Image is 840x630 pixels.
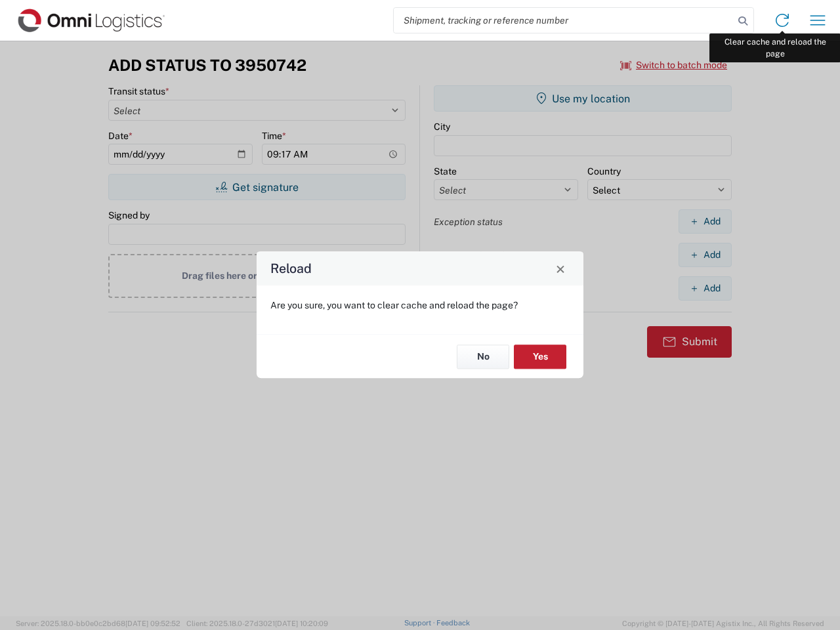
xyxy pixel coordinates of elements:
input: Shipment, tracking or reference number [394,8,734,33]
button: No [457,345,509,369]
h4: Reload [270,259,312,278]
button: Yes [514,345,566,369]
p: Are you sure, you want to clear cache and reload the page? [270,299,570,311]
button: Close [551,259,570,278]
